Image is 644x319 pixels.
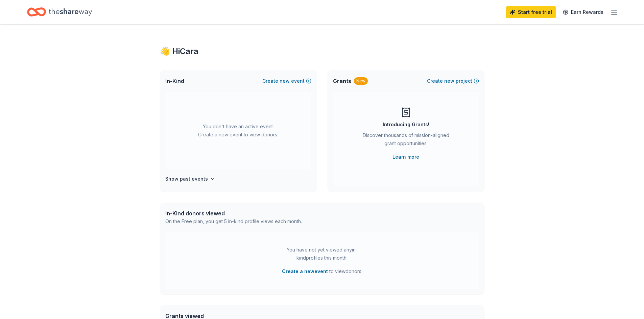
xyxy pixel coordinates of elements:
[280,246,364,262] div: You have not yet viewed any in-kind profiles this month.
[360,131,452,150] div: Discover thousands of mission-aligned grant opportunities.
[427,77,479,85] button: Createnewproject
[165,175,215,183] button: Show past events
[354,77,368,85] div: New
[165,92,311,169] div: You don't have an active event. Create a new event to view donors.
[165,77,184,85] span: In-Kind
[559,6,607,18] a: Earn Rewards
[262,77,311,85] button: Createnewevent
[280,77,290,85] span: new
[282,267,328,275] button: Create a newevent
[282,267,362,275] span: to view donors .
[165,175,208,183] h4: Show past events
[27,4,92,20] a: Home
[506,6,556,18] a: Start free trial
[165,209,302,217] div: In-Kind donors viewed
[165,217,302,225] div: On the Free plan, you get 5 in-kind profile views each month.
[444,77,454,85] span: new
[333,77,351,85] span: Grants
[392,153,419,161] a: Learn more
[383,121,429,129] div: Introducing Grants!
[160,46,484,57] div: 👋 Hi Cara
